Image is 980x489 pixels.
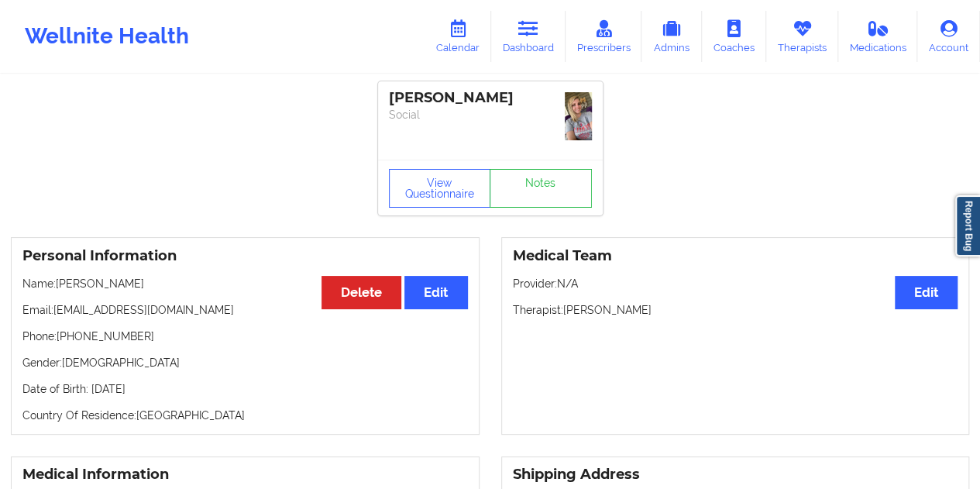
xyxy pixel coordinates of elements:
[895,276,958,309] button: Edit
[389,169,491,208] button: View Questionnaire
[490,169,592,208] a: Notes
[22,247,468,265] h3: Personal Information
[838,11,918,62] a: Medications
[425,11,491,62] a: Calendar
[513,247,958,265] h3: Medical Team
[702,11,766,62] a: Coaches
[955,195,980,257] a: Report Bug
[565,92,592,140] img: 17e6f935-94e5-474a-9a22-fb7533cae433_e761b644-5fc4-4b3a-bb78-2fc8e9422db1IMG_9276.jpeg
[566,11,642,62] a: Prescribers
[322,276,401,309] button: Delete
[513,276,958,291] p: Provider: N/A
[389,89,592,107] div: [PERSON_NAME]
[641,11,702,62] a: Admins
[766,11,838,62] a: Therapists
[22,381,468,397] p: Date of Birth: [DATE]
[513,466,958,484] h3: Shipping Address
[917,11,980,62] a: Account
[22,408,468,423] p: Country Of Residence: [GEOGRAPHIC_DATA]
[491,11,566,62] a: Dashboard
[22,276,468,291] p: Name: [PERSON_NAME]
[22,466,468,484] h3: Medical Information
[389,107,592,122] p: Social
[22,355,468,370] p: Gender: [DEMOGRAPHIC_DATA]
[22,302,468,318] p: Email: [EMAIL_ADDRESS][DOMAIN_NAME]
[22,329,468,344] p: Phone: [PHONE_NUMBER]
[513,302,958,318] p: Therapist: [PERSON_NAME]
[404,276,467,309] button: Edit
